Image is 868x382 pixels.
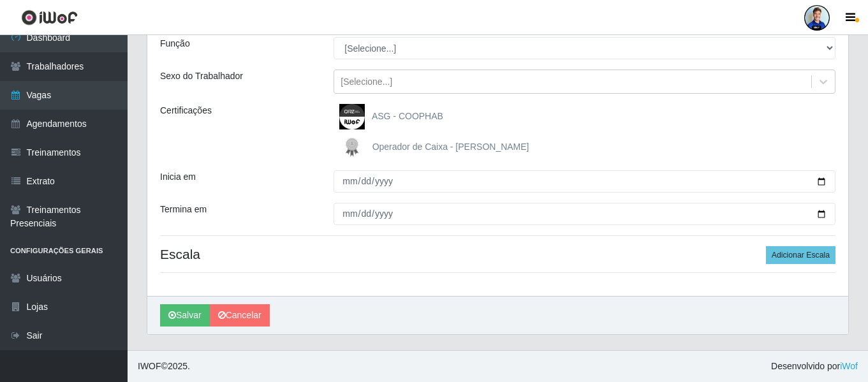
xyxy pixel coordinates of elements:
[339,104,370,129] img: ASG - COOPHAB
[160,304,210,327] button: Salvar
[372,142,529,152] span: Operador de Caixa - [PERSON_NAME]
[138,360,190,373] span: © 2025 .
[341,75,392,89] div: [Selecione...]
[334,203,835,225] input: 00/00/0000
[160,70,243,83] label: Sexo do Trabalhador
[771,360,858,373] span: Desenvolvido por
[210,304,270,327] a: Cancelar
[160,246,835,262] h4: Escala
[840,361,858,371] a: iWof
[766,246,835,264] button: Adicionar Escala
[138,361,161,371] span: IWOF
[372,111,443,121] span: ASG - COOPHAB
[21,10,78,26] img: CoreUI Logo
[160,170,196,184] label: Inicia em
[334,170,835,193] input: 00/00/0000
[160,37,190,50] label: Função
[160,104,212,117] label: Certificações
[160,203,207,216] label: Termina em
[339,135,370,160] img: Operador de Caixa - Queiroz Atacadão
